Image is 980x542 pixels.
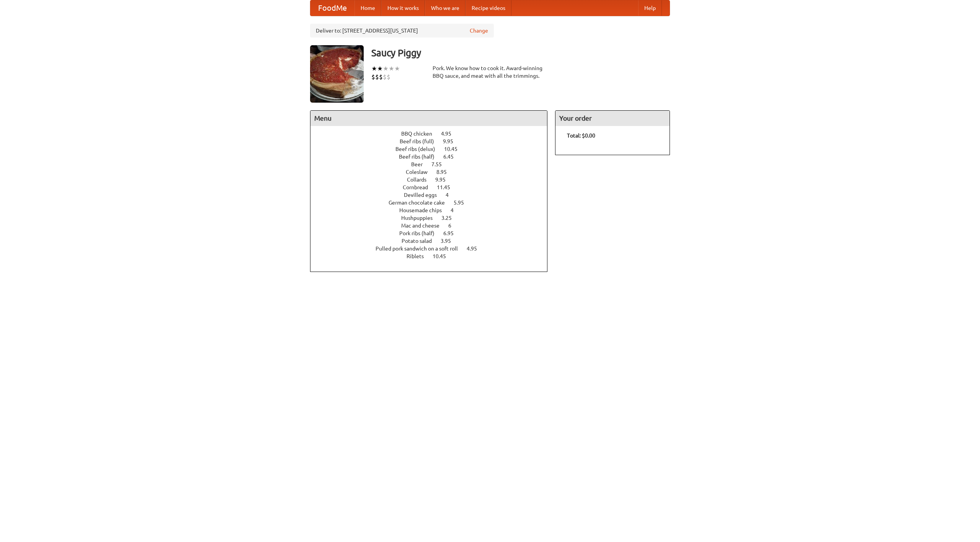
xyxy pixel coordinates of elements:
a: Change [470,27,488,34]
a: Beer 7.55 [411,161,456,167]
span: 6.45 [443,154,461,160]
span: Pork ribs (half) [399,230,442,236]
span: Devilled eggs [404,192,444,198]
span: 4 [446,192,456,198]
a: Who we are [425,0,465,16]
h3: Saucy Piggy [371,45,670,61]
span: 3.95 [441,238,459,244]
span: Beef ribs (delux) [395,146,443,152]
span: German chocolate cake [389,200,452,206]
span: Pulled pork sandwich on a soft roll [376,246,465,252]
span: BBQ chicken [401,131,440,137]
div: Deliver to: [STREET_ADDRESS][US_STATE] [310,24,494,38]
span: 10.45 [433,253,454,259]
a: Devilled eggs 4 [404,192,463,198]
div: Pork. We know how to cook it. Award-winning BBQ sauce, and meat with all the trimmings. [433,64,547,80]
b: Total: $0.00 [567,133,595,139]
span: 6.95 [443,230,461,236]
span: 9.95 [443,138,461,144]
a: Help [638,0,662,16]
img: angular.jpg [310,45,364,103]
span: Housemade chips [399,207,449,213]
li: $ [379,73,383,81]
span: 7.55 [431,161,449,167]
h4: Menu [310,111,547,126]
a: How it works [381,0,425,16]
a: Beef ribs (delux) 10.45 [395,146,472,152]
h4: Your order [555,111,670,126]
span: 6 [448,223,459,229]
span: 11.45 [437,184,458,190]
a: Mac and cheese 6 [401,223,465,229]
a: FoodMe [310,0,354,16]
span: Mac and cheese [401,223,447,229]
a: Coleslaw 8.95 [406,169,461,175]
a: BBQ chicken 4.95 [401,131,465,137]
span: Beer [411,161,430,167]
span: Collards [407,177,434,183]
span: 4 [451,207,461,213]
span: Beef ribs (full) [400,138,442,144]
span: Potato salad [402,238,439,244]
a: Cornbread 11.45 [403,184,464,190]
a: Recipe videos [465,0,511,16]
a: Hushpuppies 3.25 [401,215,466,221]
span: 8.95 [436,169,454,175]
span: 4.95 [467,246,485,252]
span: Coleslaw [406,169,435,175]
span: 9.95 [435,177,453,183]
span: 10.45 [444,146,465,152]
a: Home [354,0,381,16]
span: 3.25 [441,215,459,221]
span: 5.95 [454,200,472,206]
li: ★ [371,64,377,73]
a: Pulled pork sandwich on a soft roll 4.95 [376,246,491,252]
a: Riblets 10.45 [407,253,460,259]
a: Beef ribs (full) 9.95 [400,138,467,144]
li: $ [375,73,379,81]
li: ★ [377,64,383,73]
span: 4.95 [441,131,459,137]
span: Hushpuppies [401,215,440,221]
a: German chocolate cake 5.95 [389,200,478,206]
a: Housemade chips 4 [399,207,468,213]
span: Riblets [407,253,431,259]
a: Pork ribs (half) 6.95 [399,230,468,236]
span: Cornbread [403,184,436,190]
a: Beef ribs (half) 6.45 [399,154,468,160]
span: Beef ribs (half) [399,154,442,160]
li: ★ [383,64,389,73]
li: ★ [389,64,394,73]
li: $ [383,73,387,81]
li: $ [371,73,375,81]
li: ★ [394,64,400,73]
li: $ [387,73,390,81]
a: Potato salad 3.95 [402,238,465,244]
a: Collards 9.95 [407,177,460,183]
